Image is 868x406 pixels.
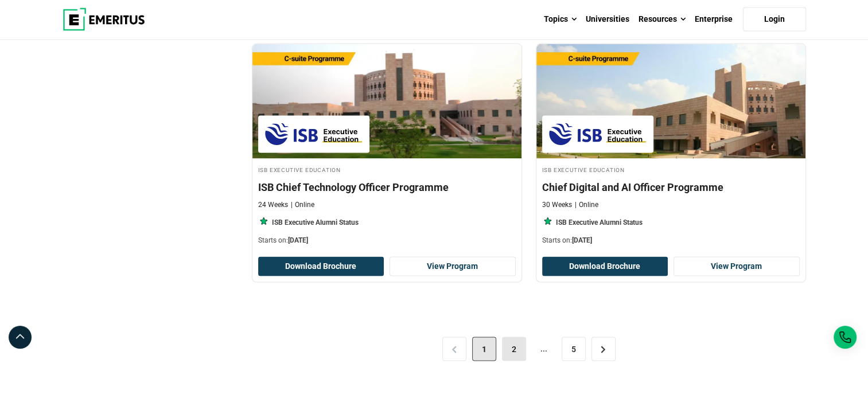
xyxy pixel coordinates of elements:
p: 24 Weeks [258,200,288,210]
button: Download Brochure [258,257,384,276]
img: Chief Digital and AI Officer Programme | Online Digital Marketing Course [536,44,805,159]
span: ... [532,337,556,361]
a: > [591,337,616,361]
p: Starts on: [542,236,800,245]
span: 1 [472,337,496,361]
span: [DATE] [572,236,592,244]
a: View Program [674,257,800,276]
h4: ISB Executive Education [258,165,516,174]
h4: ISB Chief Technology Officer Programme [258,180,516,194]
button: Download Brochure [542,257,668,276]
span: [DATE] [288,236,308,244]
a: Digital Marketing Course by ISB Executive Education - September 27, 2025 ISB Executive Education ... [536,44,805,251]
a: Login [743,7,806,32]
p: ISB Executive Alumni Status [556,218,643,228]
p: 30 Weeks [542,200,572,210]
a: View Program [390,257,516,276]
h4: ISB Executive Education [542,165,800,174]
p: ISB Executive Alumni Status [272,218,359,228]
img: ISB Chief Technology Officer Programme | Online Leadership Course [252,44,521,159]
p: Online [291,200,314,210]
p: Online [575,200,598,210]
a: 5 [562,337,586,361]
a: Leadership Course by ISB Executive Education - September 27, 2025 ISB Executive Education ISB Exe... [252,44,521,251]
p: Starts on: [258,236,516,245]
h4: Chief Digital and AI Officer Programme [542,180,800,194]
img: ISB Executive Education [264,122,364,147]
img: ISB Executive Education [548,122,648,147]
a: 2 [502,337,526,361]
